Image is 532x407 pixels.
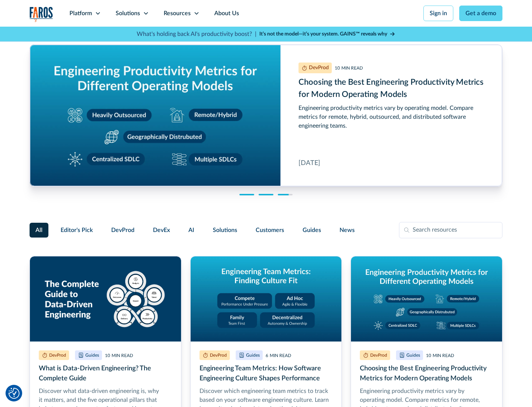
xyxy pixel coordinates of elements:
[303,226,321,235] span: Guides
[259,30,395,38] a: It’s not the model—it’s your system. GAINS™ reveals why
[8,388,20,399] img: Revisit consent button
[30,45,502,186] div: cms-link
[69,9,92,18] div: Platform
[191,256,342,342] img: Graphic titled 'Engineering Team Metrics: Finding Culture Fit' with four cultural models: Compete...
[153,226,170,235] span: DevEx
[61,226,93,235] span: Editor's Pick
[8,388,20,399] button: Cookie Settings
[351,256,502,342] img: Graphic titled 'Engineering productivity metrics for different operating models' showing five mod...
[340,226,355,235] span: News
[213,226,237,235] span: Solutions
[30,45,502,186] a: Choosing the Best Engineering Productivity Metrics for Modern Operating Models
[111,226,134,235] span: DevProd
[30,222,502,238] form: Filter Form
[30,7,53,22] img: Logo of the analytics and reporting company Faros.
[399,222,502,238] input: Search resources
[30,7,53,22] a: home
[459,6,502,21] a: Get a demo
[423,6,453,21] a: Sign in
[116,9,140,18] div: Solutions
[259,31,387,37] strong: It’s not the model—it’s your system. GAINS™ reveals why
[188,226,194,235] span: AI
[256,226,284,235] span: Customers
[164,9,191,18] div: Resources
[30,256,181,342] img: Graphic titled 'The Complete Guide to Data-Driven Engineering' showing five pillars around a cent...
[137,30,256,38] p: What's holding back AI's productivity boost? |
[35,226,42,235] span: All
